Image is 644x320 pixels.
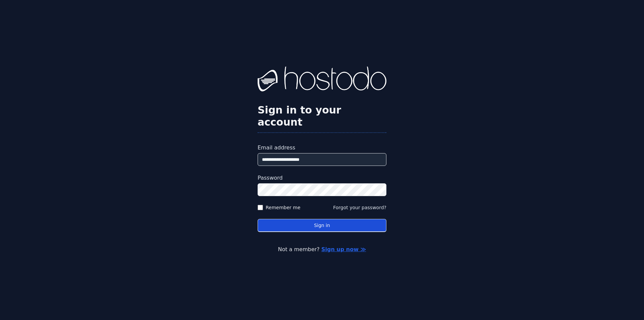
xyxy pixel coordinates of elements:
[32,245,612,254] p: Not a member?
[321,246,366,253] a: Sign up now ≫
[258,66,386,93] img: Hostodo
[258,219,386,232] button: Sign in
[258,144,386,152] label: Email address
[266,204,301,211] label: Remember me
[258,104,386,128] h2: Sign in to your account
[333,204,386,211] button: Forgot your password?
[258,174,386,182] label: Password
